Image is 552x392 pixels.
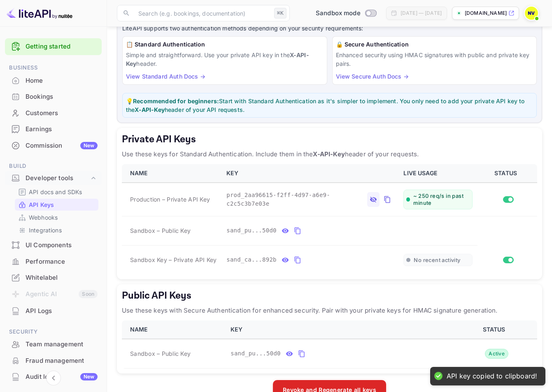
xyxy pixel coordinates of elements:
a: Earnings [5,121,102,137]
div: Developer tools [26,174,89,183]
a: View Standard Auth Docs → [126,73,205,80]
img: LiteAPI logo [7,7,72,20]
div: Webhooks [15,211,98,223]
h5: Private API Keys [122,133,537,146]
div: Fraud management [5,353,102,369]
div: API Logs [26,306,98,316]
span: Sandbox – Public Key [130,226,191,235]
th: NAME [122,320,226,339]
table: private api keys table [122,164,537,274]
a: Customers [5,105,102,121]
table: public api keys table [122,320,537,369]
div: ⌘K [274,8,286,19]
div: API key copied to clipboard! [447,372,537,380]
span: Production – Private API Key [130,195,210,204]
p: Simple and straightforward. Use your private API key in the header. [126,51,324,68]
div: API Logs [5,303,102,319]
div: Audit logs [26,372,98,382]
div: Performance [5,254,102,270]
th: STATUS [454,320,537,339]
div: New [80,373,98,380]
div: Home [5,73,102,89]
div: Integrations [15,224,98,236]
div: Whitelabel [5,270,102,286]
a: CommissionNew [5,138,102,153]
div: CommissionNew [5,138,102,154]
a: View Secure Auth Docs → [336,73,409,80]
div: Commission [26,141,98,151]
span: Sandbox – Public Key [130,349,191,358]
span: sand_pu...50d0 [226,226,277,235]
div: Whitelabel [26,273,98,283]
a: Getting started [26,42,98,51]
div: Fraud management [26,356,98,366]
div: Audit logsNew [5,369,102,385]
div: Team management [26,340,98,349]
div: API docs and SDKs [15,186,98,198]
span: Sandbox mode [316,9,361,18]
p: LiteAPI supports two authentication methods depending on your security requirements: [122,24,537,33]
div: UI Components [5,237,102,253]
div: Earnings [5,121,102,137]
span: ~ 250 req/s in past minute [413,193,470,206]
div: Team management [5,336,102,353]
span: Security [5,327,102,336]
h6: 🔒 Secure Authentication [336,40,533,49]
strong: X-API-Key [135,106,164,113]
a: Home [5,73,102,88]
div: Earnings [26,125,98,134]
div: New [80,142,98,149]
th: LIVE USAGE [398,164,477,183]
span: No recent activity [414,257,460,264]
th: KEY [226,320,454,339]
a: API Logs [5,303,102,318]
span: sand_pu...50d0 [231,349,281,358]
span: Build [5,162,102,171]
a: Integrations [18,226,95,234]
div: [DATE] — [DATE] [401,9,442,17]
p: Use these keys with Secure Authentication for enhanced security. Pair with your private keys for ... [122,306,537,315]
span: prod_2aa96615-f2ff-4d97-a6e9-c2c5c3b7e03e [226,191,364,208]
button: Collapse navigation [46,371,61,385]
a: UI Components [5,237,102,253]
strong: X-API-Key [313,150,345,158]
p: [DOMAIN_NAME] [465,9,507,17]
p: 💡 Start with Standard Authentication as it's simpler to implement. You only need to add your priv... [126,97,533,114]
strong: Recommended for beginners: [133,97,219,104]
a: Performance [5,254,102,269]
div: API Keys [15,199,98,211]
div: Developer tools [5,171,102,186]
div: Home [26,76,98,86]
div: Customers [5,105,102,121]
a: Webhooks [18,213,95,222]
div: Switch to Production mode [312,9,380,18]
a: Fraud management [5,353,102,368]
th: KEY [221,164,398,183]
a: Audit logsNew [5,369,102,384]
span: Business [5,63,102,72]
div: UI Components [26,241,98,250]
a: Bookings [5,89,102,104]
div: Bookings [5,89,102,105]
th: STATUS [477,164,537,183]
h5: Public API Keys [122,289,537,302]
p: Use these keys for Standard Authentication. Include them in the header of your requests. [122,149,537,159]
div: Active [485,349,508,359]
a: Whitelabel [5,270,102,285]
img: Nicholas Valbusa [525,7,538,20]
div: Customers [26,109,98,118]
h6: 📋 Standard Authentication [126,40,324,49]
div: Getting started [5,38,102,55]
input: Search (e.g. bookings, documentation) [133,5,271,21]
p: Integrations [29,226,62,234]
p: API docs and SDKs [29,188,82,196]
a: API Keys [18,200,95,209]
a: Team management [5,336,102,352]
div: Performance [26,257,98,267]
span: Sandbox Key – Private API Key [130,256,217,263]
div: Bookings [26,92,98,102]
strong: X-API-Key [126,51,309,67]
span: sand_ca...892b [226,255,277,264]
p: API Keys [29,200,54,209]
p: Enhanced security using HMAC signatures with public and private key pairs. [336,51,533,68]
